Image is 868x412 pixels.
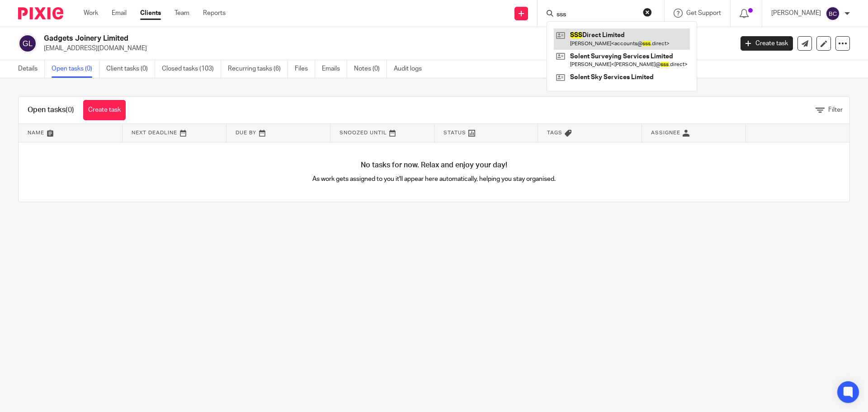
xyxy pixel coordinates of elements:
[354,60,387,78] a: Notes (0)
[162,60,221,78] a: Closed tasks (103)
[826,6,840,21] img: svg%3E
[112,9,127,18] a: Email
[18,7,63,19] img: Pixie
[28,105,74,115] h1: Open tasks
[140,9,161,18] a: Clients
[228,60,288,78] a: Recurring tasks (6)
[203,9,226,18] a: Reports
[322,60,347,78] a: Emails
[771,9,821,18] p: [PERSON_NAME]
[556,11,637,19] input: Search
[19,161,849,170] h4: No tasks for now. Relax and enjoy your day!
[44,34,590,43] h2: Gadgets Joinery Limited
[226,175,642,184] p: As work gets assigned to you it'll appear here automatically, helping you stay organised.
[340,130,387,135] span: Snoozed Until
[106,60,155,78] a: Client tasks (0)
[175,9,189,18] a: Team
[643,8,652,17] button: Clear
[741,36,793,51] a: Create task
[66,106,74,114] span: (0)
[828,107,843,113] span: Filter
[686,10,721,16] span: Get Support
[18,60,45,78] a: Details
[84,9,98,18] a: Work
[52,60,99,78] a: Open tasks (0)
[44,44,727,53] p: [EMAIL_ADDRESS][DOMAIN_NAME]
[443,130,466,135] span: Status
[547,130,562,135] span: Tags
[295,60,315,78] a: Files
[18,34,37,53] img: svg%3E
[83,100,126,120] a: Create task
[394,60,429,78] a: Audit logs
